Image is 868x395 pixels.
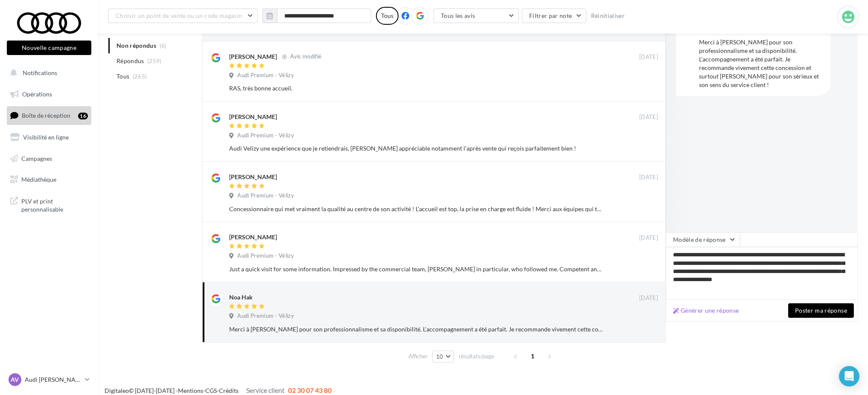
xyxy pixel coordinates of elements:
span: Notifications [23,69,57,76]
div: Audi Velizy une expérience que je retiendrais, [PERSON_NAME] appréciable notamment l’après vente ... [229,144,603,153]
button: Générer une réponse [670,305,743,316]
button: Poster ma réponse [788,303,854,318]
span: [DATE] [639,294,658,302]
span: (265) [133,73,147,80]
div: RAS, très bonne accueil. [229,84,603,93]
p: Audi [PERSON_NAME] [25,375,82,384]
span: Tous [117,72,129,81]
span: Choisir un point de vente ou un code magasin [116,12,242,19]
span: résultats/page [459,352,494,360]
span: Répondus [117,57,144,65]
a: CGS [205,387,217,394]
a: Campagnes [5,150,93,168]
span: 1 [526,349,539,363]
span: [DATE] [639,113,658,121]
span: © [DATE]-[DATE] - - - [105,387,332,394]
a: Médiathèque [5,171,93,189]
div: Concessionnaire qui met vraiment la qualité au centre de son activité ! L'accueil est top, la pri... [229,205,603,213]
span: Service client [246,386,285,394]
div: Just a quick visit for some information. Impressed by the commercial team, [PERSON_NAME] in parti... [229,265,603,273]
button: Choisir un point de vente ou un code magasin [108,9,258,23]
div: Merci à [PERSON_NAME] pour son professionnalisme et sa disponibilité. L’accompagnement a été parf... [699,38,824,89]
span: Boîte de réception [22,112,70,119]
span: Opérations [22,90,52,98]
a: PLV et print personnalisable [5,192,93,217]
span: (259) [147,58,162,64]
button: Tous les avis [434,9,519,23]
span: 02 30 07 43 80 [288,386,332,394]
span: Afficher [408,352,428,360]
div: Merci à [PERSON_NAME] pour son professionnalisme et sa disponibilité. L’accompagnement a été parf... [229,325,603,334]
a: Boîte de réception16 [5,106,93,125]
a: Opérations [5,85,93,103]
button: 10 [432,351,454,363]
span: Campagnes [21,154,52,162]
a: Digitaleo [105,387,129,394]
button: Filtrer par note [522,9,586,23]
div: [PERSON_NAME] [229,52,277,61]
div: [PERSON_NAME] [229,113,277,121]
div: 16 [78,113,88,119]
span: Audi Premium - Vélizy [237,312,294,320]
button: Réinitialiser [588,11,629,21]
span: Audi Premium - Vélizy [237,192,294,200]
span: AV [11,375,19,384]
span: Audi Premium - Vélizy [237,252,294,260]
button: Modèle de réponse [666,232,740,247]
a: AV Audi [PERSON_NAME] [7,372,91,388]
span: Audi Premium - Vélizy [237,132,294,139]
span: [DATE] [639,234,658,242]
span: 10 [436,353,443,360]
div: [PERSON_NAME] [229,233,277,241]
div: Open Intercom Messenger [839,366,859,386]
button: Notifications [5,64,90,82]
button: Nouvelle campagne [7,41,91,55]
span: PLV et print personnalisable [21,195,88,214]
a: Mentions [178,387,203,394]
div: Noa Hak [229,293,253,302]
span: Audi Premium - Vélizy [237,72,294,79]
span: [DATE] [639,53,658,61]
div: [PERSON_NAME] [229,173,277,181]
span: Tous les avis [441,12,475,19]
span: [DATE] [639,174,658,181]
div: Tous [376,7,399,25]
a: Crédits [219,387,239,394]
a: Visibilité en ligne [5,128,93,146]
span: Avis modifié [290,53,321,60]
span: Visibilité en ligne [23,134,69,141]
span: Médiathèque [21,176,56,183]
